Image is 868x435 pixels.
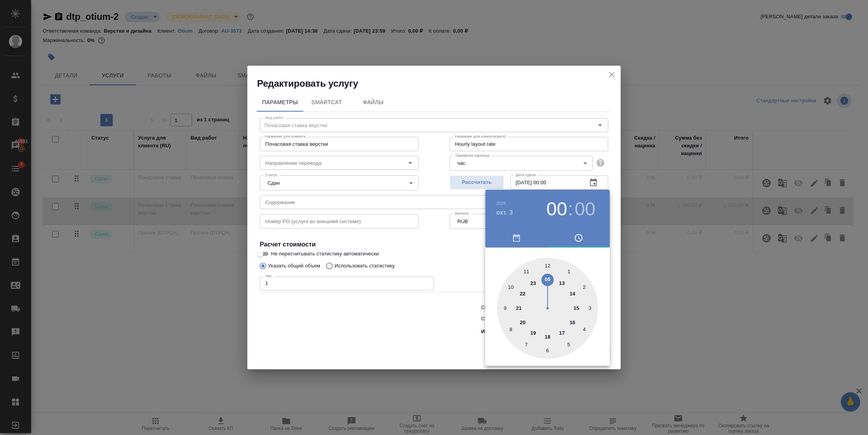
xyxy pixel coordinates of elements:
[575,198,595,220] button: 00
[496,201,506,206] button: 2025
[568,198,573,220] h3: :
[546,198,567,220] button: 00
[496,208,513,217] button: окт. 3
